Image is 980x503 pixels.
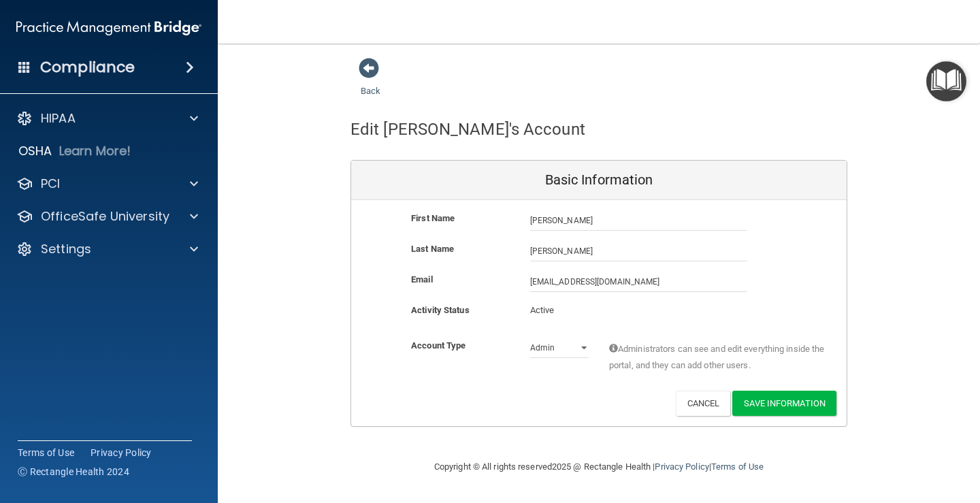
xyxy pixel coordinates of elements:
[926,61,966,101] button: Open Resource Center
[609,341,826,374] span: Administrators can see and edit everything inside the portal, and they can add other users.
[676,391,731,416] button: Cancel
[361,69,380,96] a: Back
[530,302,589,319] p: Active
[41,110,76,127] p: HIPAA
[655,461,708,472] a: Privacy Policy
[411,305,470,315] b: Activity Status
[16,14,201,42] img: PMB logo
[16,208,198,225] a: OfficeSafe University
[16,176,198,192] a: PCI
[711,461,764,472] a: Terms of Use
[411,274,433,285] b: Email
[41,241,91,257] p: Settings
[41,176,60,192] p: PCI
[732,391,836,416] button: Save Information
[411,213,455,223] b: First Name
[351,161,847,200] div: Basic Information
[18,446,74,459] a: Terms of Use
[40,58,135,77] h4: Compliance
[59,143,131,159] p: Learn More!
[16,110,198,127] a: HIPAA
[41,208,169,225] p: OfficeSafe University
[745,407,964,461] iframe: Drift Widget Chat Controller
[18,465,129,478] span: Ⓒ Rectangle Health 2024
[18,143,52,159] p: OSHA
[16,241,198,257] a: Settings
[350,445,847,489] div: Copyright © All rights reserved 2025 @ Rectangle Health | |
[91,446,152,459] a: Privacy Policy
[350,120,585,138] h4: Edit [PERSON_NAME]'s Account
[411,340,465,351] b: Account Type
[411,244,454,254] b: Last Name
